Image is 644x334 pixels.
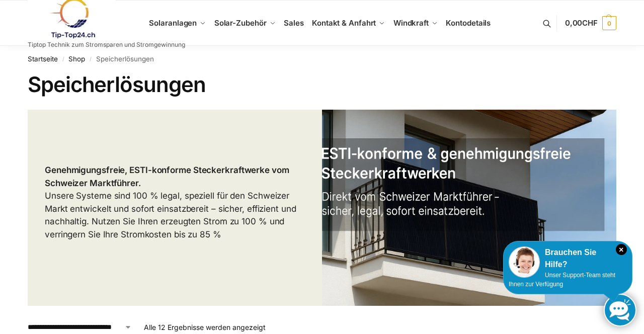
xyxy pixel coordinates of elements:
span: Kontakt & Anfahrt [312,18,376,28]
a: Sales [280,1,308,46]
span: Solar-Zubehör [214,18,267,28]
div: Brauchen Sie Hilfe? [509,246,627,271]
a: Startseite [28,55,58,63]
h1: Speicherlösungen [28,72,616,97]
span: / [58,55,68,63]
p: Tiptop Technik zum Stromsparen und Stromgewinnung [28,42,185,48]
span: Windkraft [393,18,429,28]
select: Shop-Reihenfolge [28,322,132,332]
nav: Breadcrumb [28,46,616,72]
span: 0 [602,16,616,30]
span: Unser Support-Team steht Ihnen zur Verfügung [509,272,615,288]
i: Schließen [616,244,627,255]
strong: Genehmigungsfreie, ESTI-konforme Steckerkraftwerke vom Schweizer Marktführer. [45,165,289,188]
span: 0,00 [565,18,598,28]
a: Windkraft [389,1,442,46]
span: / [85,55,96,63]
img: Customer service [509,246,540,278]
span: Sales [284,18,304,28]
a: Solar-Zubehör [210,1,280,46]
span: Unsere Systeme sind 100 % legal, speziell für den Schweizer Markt entwickelt und sofort einsatzbe... [45,165,296,239]
img: Die Nummer 1 in der Schweiz für 100 % legale [322,110,616,306]
a: 0,00CHF 0 [565,8,616,38]
p: Alle 12 Ergebnisse werden angezeigt [144,322,266,332]
span: Kontodetails [446,18,491,28]
a: Kontakt & Anfahrt [308,1,389,46]
a: Kontodetails [442,1,495,46]
a: Shop [68,55,85,63]
span: CHF [582,18,598,28]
